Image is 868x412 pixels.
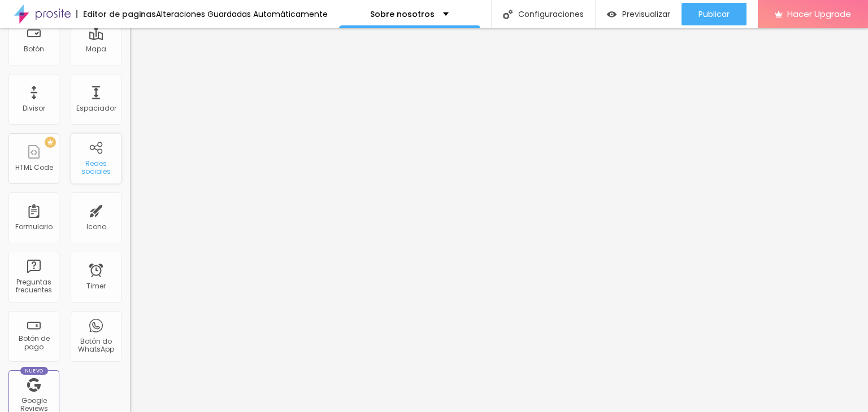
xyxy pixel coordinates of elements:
[15,223,53,231] div: Formulario
[23,104,45,112] div: Divisor
[24,45,44,53] div: Botón
[76,10,156,18] div: Editor de paginas
[11,278,56,295] div: Preguntas frecuentes
[73,160,118,176] div: Redes sociales
[622,10,670,19] span: Previsualizar
[682,3,747,25] button: Publicar
[15,164,53,172] div: HTML Code
[787,9,851,19] span: Hacer Upgrade
[370,10,435,18] p: Sobre nosotros
[503,10,513,19] img: Icone
[76,104,116,112] div: Espaciador
[86,223,106,231] div: Icono
[607,10,617,19] img: view-1.svg
[698,10,730,19] span: Publicar
[156,10,328,18] div: Alteraciones Guardadas Automáticamente
[73,338,118,354] div: Botón do WhatsApp
[11,335,56,351] div: Botón de pago
[20,367,48,375] div: Nuevo
[86,282,106,290] div: Timer
[130,28,868,412] iframe: Editor
[86,45,106,53] div: Mapa
[596,3,682,25] button: Previsualizar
